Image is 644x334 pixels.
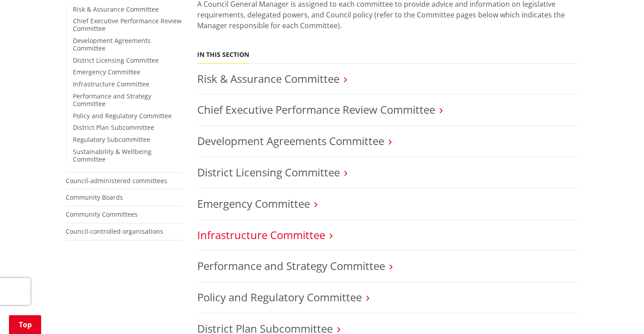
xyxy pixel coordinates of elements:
a: Council-administered committees [66,176,167,185]
a: Development Agreements Committee [197,133,384,148]
a: Risk & Assurance Committee [73,5,159,13]
a: Emergency Committee [197,196,310,211]
iframe: Messenger Launcher [603,296,635,329]
a: Risk & Assurance Committee [197,71,339,86]
a: Performance and Strategy Committee [73,92,151,108]
a: Sustainability & Wellbeing Committee [73,147,152,163]
a: Chief Executive Performance Review Committee [197,102,435,117]
h5: In this section [197,51,249,59]
a: District Licensing Committee [73,56,159,64]
a: District Plan Subcommittee [73,123,154,132]
a: Infrastructure Committee [197,227,325,242]
a: Chief Executive Performance Review Committee [73,17,182,33]
a: Emergency Committee [73,68,140,76]
a: Infrastructure Committee [73,80,149,88]
a: Council-controlled organisations [66,227,163,236]
a: Top [9,315,41,334]
a: Regulatory Subcommittee [73,135,150,144]
a: Community Boards [66,193,123,201]
a: Performance and Strategy Committee [197,258,385,273]
a: District Licensing Committee [197,165,340,180]
a: Development Agreements Committee [73,36,151,52]
a: Community Committees [66,210,138,218]
a: Policy and Regulatory Committee [73,111,172,120]
a: Policy and Regulatory Committee [197,290,362,304]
